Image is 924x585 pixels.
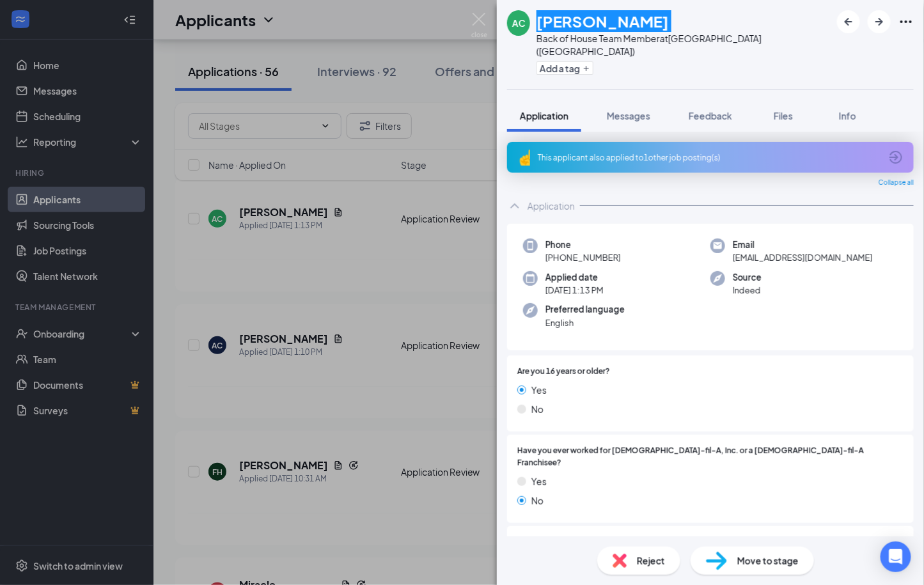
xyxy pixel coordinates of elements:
[872,14,887,29] svg: ArrowRight
[888,150,904,165] svg: ArrowCircle
[545,271,604,284] span: Applied date
[545,238,621,251] span: Phone
[689,110,732,121] span: Feedback
[531,474,547,488] span: Yes
[733,284,762,297] span: Indeed
[536,61,593,75] button: PlusAdd a tag
[528,199,575,212] div: Application
[531,494,544,508] span: No
[517,536,642,549] span: If YES, which restaurant/location?
[839,110,856,121] span: Info
[733,238,873,251] span: Email
[737,554,799,568] span: Move to stage
[531,402,544,416] span: No
[520,110,568,121] span: Application
[868,10,891,33] button: ArrowRight
[531,383,547,397] span: Yes
[841,14,856,29] svg: ArrowLeftNew
[536,32,831,58] div: Back of House Team Member at [GEOGRAPHIC_DATA] ([GEOGRAPHIC_DATA])
[512,17,526,29] div: AC
[517,445,904,469] span: Have you ever worked for [DEMOGRAPHIC_DATA]-fil-A, Inc. or a [DEMOGRAPHIC_DATA]-fil-A Franchisee?
[536,10,669,32] h1: [PERSON_NAME]
[507,198,522,214] svg: ChevronUp
[545,284,604,297] span: [DATE] 1:13 PM
[637,554,665,568] span: Reject
[583,65,590,72] svg: Plus
[545,303,625,316] span: Preferred language
[837,10,860,33] button: ArrowLeftNew
[879,178,914,188] span: Collapse all
[733,251,873,264] span: [EMAIL_ADDRESS][DOMAIN_NAME]
[545,251,621,264] span: [PHONE_NUMBER]
[607,110,650,121] span: Messages
[898,14,914,29] svg: Ellipses
[881,542,911,572] div: Open Intercom Messenger
[733,271,762,284] span: Source
[517,366,610,378] span: Are you 16 years or older?
[538,152,881,163] div: This applicant also applied to 1 other job posting(s)
[545,316,625,329] span: English
[774,110,793,121] span: Files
